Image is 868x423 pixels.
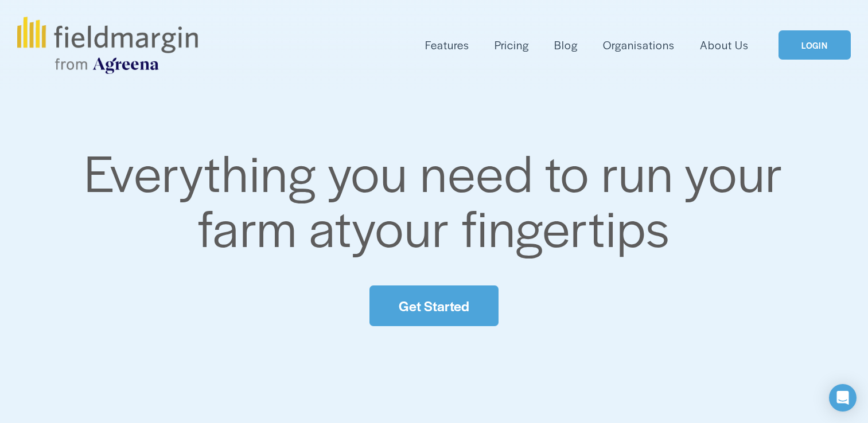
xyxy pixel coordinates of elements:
[554,36,578,54] a: Blog
[603,36,675,54] a: Organisations
[369,285,498,326] a: Get Started
[352,190,670,262] span: your fingertips
[829,384,857,412] div: Open Intercom Messenger
[700,36,749,54] a: About Us
[425,37,469,53] span: Features
[425,36,469,54] a: folder dropdown
[779,30,851,60] a: LOGIN
[495,36,529,54] a: Pricing
[17,17,197,74] img: fieldmargin.com
[84,135,795,262] span: Everything you need to run your farm at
